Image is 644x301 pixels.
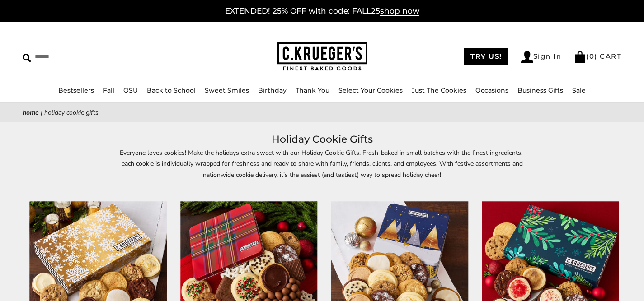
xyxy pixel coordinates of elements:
[296,86,329,94] a: Thank You
[36,131,608,148] h1: Holiday Cookie Gifts
[44,108,99,117] span: Holiday Cookie Gifts
[521,51,562,63] a: Sign In
[589,52,595,60] span: 0
[380,6,419,16] span: shop now
[574,51,586,63] img: Bag
[277,42,367,71] img: C.KRUEGER'S
[103,86,114,94] a: Fall
[338,86,403,94] a: Select Your Cookies
[464,48,508,65] a: TRY US!
[572,86,586,94] a: Sale
[517,86,563,94] a: Business Gifts
[412,86,466,94] a: Just The Cookies
[205,86,249,94] a: Sweet Smiles
[23,54,31,62] img: Search
[41,108,42,117] span: |
[123,86,138,94] a: OSU
[225,6,419,16] a: EXTENDED! 25% OFF with code: FALL25shop now
[23,107,621,118] nav: breadcrumbs
[574,52,621,60] a: (0) CART
[147,86,196,94] a: Back to School
[58,86,94,94] a: Bestsellers
[114,148,530,192] p: Everyone loves cookies! Make the holidays extra sweet with our Holiday Cookie Gifts. Fresh-baked ...
[23,50,163,64] input: Search
[521,51,533,63] img: Account
[23,108,39,117] a: Home
[475,86,508,94] a: Occasions
[258,86,287,94] a: Birthday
